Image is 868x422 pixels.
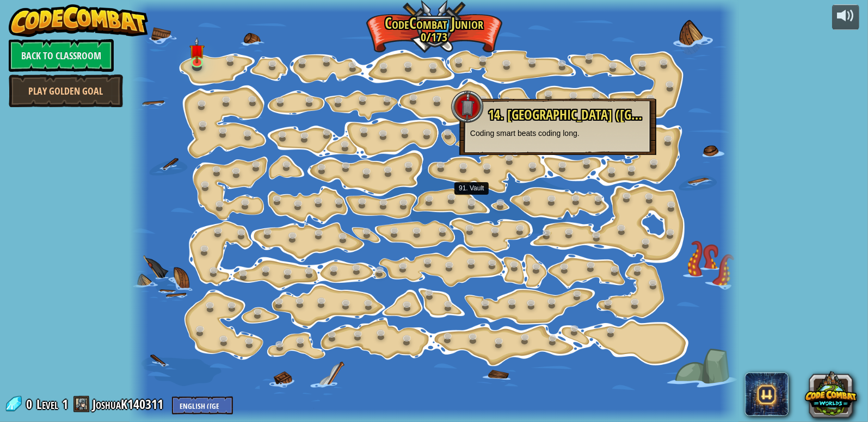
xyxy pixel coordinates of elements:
[189,38,205,64] img: level-banner-unstarted.png
[470,128,645,139] p: Coding smart beats coding long.
[9,75,123,107] a: Play Golden Goal
[36,395,58,413] span: Level
[9,4,148,37] img: CodeCombat - Learn how to code by playing a game
[62,395,68,413] span: 1
[488,105,729,124] span: 14. [GEOGRAPHIC_DATA] ([GEOGRAPHIC_DATA])
[26,395,35,413] span: 0
[9,39,114,72] a: Back to Classroom
[832,4,859,30] button: Adjust volume
[93,395,167,413] a: JoshuaK140311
